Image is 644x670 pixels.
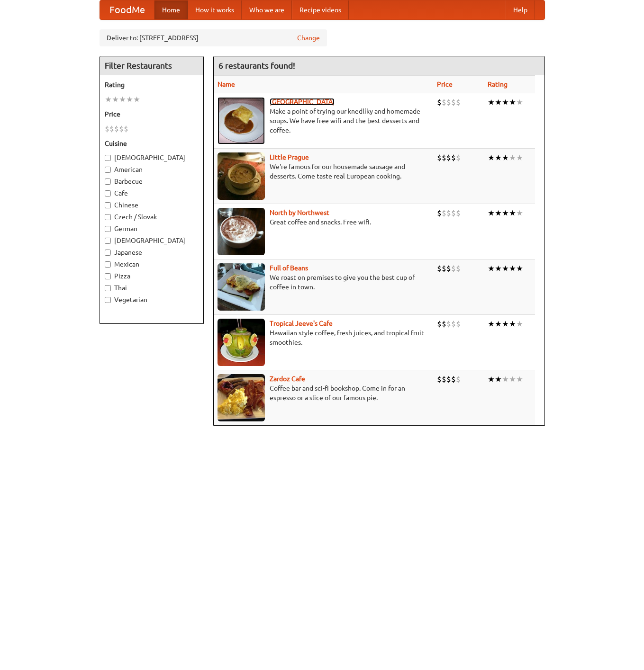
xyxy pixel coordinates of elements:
[495,152,502,163] li: ★
[495,97,502,107] li: ★
[105,297,111,303] input: Vegetarian
[218,61,295,70] ng-pluralize: 6 restaurants found!
[105,273,111,279] input: Pizza
[218,107,430,135] p: Make a point of trying our knedlíky and homemade soups. We have free wifi and the best desserts a...
[495,263,502,274] li: ★
[451,97,456,107] li: $
[105,238,111,244] input: [DEMOGRAPHIC_DATA]
[105,224,199,233] label: German
[442,319,446,329] li: $
[446,97,451,107] li: $
[105,94,112,105] li: ★
[124,124,128,134] li: $
[105,124,109,134] li: $
[105,188,199,198] label: Cafe
[516,208,523,218] li: ★
[218,217,430,227] p: Great coffee and snacks. Free wifi.
[437,152,442,163] li: $
[218,162,430,181] p: We're famous for our housemade sausage and desserts. Come taste real European cooking.
[451,374,456,384] li: $
[456,152,461,163] li: $
[502,263,509,274] li: ★
[516,263,523,274] li: ★
[442,263,446,274] li: $
[100,0,154,19] a: FoodMe
[100,56,203,75] h4: Filter Restaurants
[506,0,535,19] a: Help
[488,208,495,218] li: ★
[105,212,199,222] label: Czech / Slovak
[105,271,199,281] label: Pizza
[488,97,495,107] li: ★
[105,153,199,162] label: [DEMOGRAPHIC_DATA]
[451,208,456,218] li: $
[112,94,119,105] li: ★
[495,319,502,329] li: ★
[242,0,292,19] a: Who we are
[105,179,111,185] input: Barbecue
[516,319,523,329] li: ★
[442,374,446,384] li: $
[509,97,516,107] li: ★
[270,153,309,161] a: Little Prague
[133,94,140,105] li: ★
[105,250,111,256] input: Japanese
[509,208,516,218] li: ★
[218,328,430,347] p: Hawaiian style coffee, fresh juices, and tropical fruit smoothies.
[105,177,199,186] label: Barbecue
[488,374,495,384] li: ★
[451,263,456,274] li: $
[446,152,451,163] li: $
[105,190,111,197] input: Cafe
[488,263,495,274] li: ★
[218,208,265,255] img: north.jpg
[114,124,119,134] li: $
[442,97,446,107] li: $
[451,152,456,163] li: $
[516,152,523,163] li: ★
[437,97,442,107] li: $
[456,319,461,329] li: $
[218,273,430,292] p: We roast on premises to give you the best cup of coffee in town.
[105,202,111,208] input: Chinese
[119,124,124,134] li: $
[456,208,461,218] li: $
[502,208,509,218] li: ★
[105,236,199,245] label: [DEMOGRAPHIC_DATA]
[218,319,265,366] img: jeeves.jpg
[446,374,451,384] li: $
[126,94,133,105] li: ★
[509,152,516,163] li: ★
[516,97,523,107] li: ★
[105,80,199,89] h5: Rating
[495,374,502,384] li: ★
[442,152,446,163] li: $
[270,209,329,216] a: North by Northwest
[105,109,199,119] h5: Price
[509,263,516,274] li: ★
[100,29,327,46] div: Deliver to: [STREET_ADDRESS]
[218,384,430,402] p: Coffee bar and sci-fi bookshop. Come in for an espresso or a slice of our famous pie.
[488,319,495,329] li: ★
[446,263,451,274] li: $
[495,208,502,218] li: ★
[270,375,305,383] a: Zardoz Cafe
[154,0,188,19] a: Home
[270,320,333,327] a: Tropical Jeeve's Cafe
[270,264,308,272] a: Full of Beans
[446,208,451,218] li: $
[105,261,111,268] input: Mexican
[488,80,508,88] a: Rating
[509,374,516,384] li: ★
[451,319,456,329] li: $
[456,263,461,274] li: $
[502,152,509,163] li: ★
[509,319,516,329] li: ★
[270,98,335,106] a: [GEOGRAPHIC_DATA]
[456,374,461,384] li: $
[437,374,442,384] li: $
[446,319,451,329] li: $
